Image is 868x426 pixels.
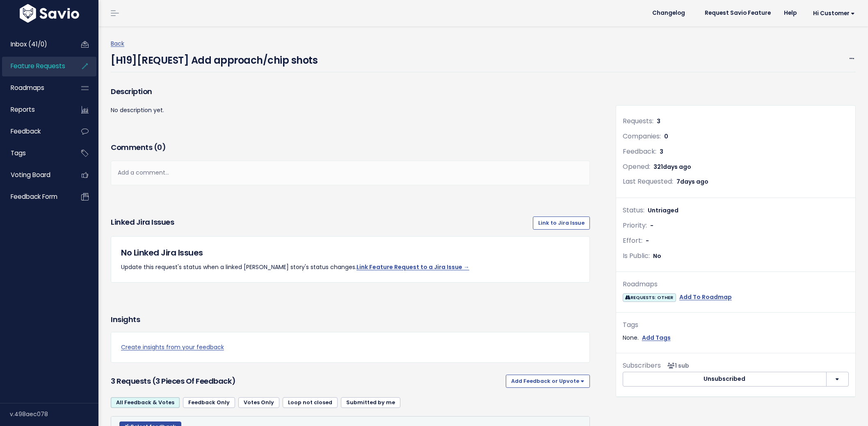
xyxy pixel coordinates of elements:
[623,319,849,331] div: Tags
[648,206,678,214] span: Untriaged
[121,342,580,352] a: Create insights from your feedback
[623,251,650,260] span: Is Public:
[623,279,849,290] div: Roadmaps
[2,100,68,119] a: Reports
[2,35,68,54] a: Inbox (41/0)
[2,57,68,76] a: Feature Requests
[11,192,57,201] span: Feedback form
[623,292,676,302] a: REQUESTS: OTHER
[111,39,124,48] a: Back
[18,4,81,23] img: logo-white.9d6f32f41409.svg
[650,221,653,230] span: -
[111,216,174,230] h3: Linked Jira issues
[356,263,469,271] a: Link Feature Request to a Jira Issue →
[623,147,656,156] span: Feedback:
[2,144,68,163] a: Tags
[623,131,661,141] span: Companies:
[10,403,98,425] div: v.498aec078
[2,122,68,141] a: Feedback
[777,7,803,19] a: Help
[646,237,649,245] span: -
[157,142,162,152] span: 0
[111,49,318,68] h4: [H19][REQUEST] Add approach/chip shots
[623,361,661,370] span: Subscribers
[111,397,180,408] a: All Feedback & Votes
[698,7,777,19] a: Request Savio Feature
[238,397,279,408] a: Votes Only
[652,10,685,16] span: Changelog
[680,177,708,186] span: days ago
[111,142,590,153] h3: Comments ( )
[533,216,590,230] a: Link to Jira Issue
[11,83,44,92] span: Roadmaps
[623,236,642,245] span: Effort:
[623,372,827,387] button: Unsubscribed
[623,205,644,215] span: Status:
[283,397,338,408] a: Loop not closed
[11,170,50,179] span: Voting Board
[623,221,647,230] span: Priority:
[663,163,691,171] span: days ago
[803,7,861,20] a: Hi Customer
[623,116,653,126] span: Requests:
[653,163,691,171] span: 321
[11,127,41,136] span: Feedback
[11,62,65,70] span: Feature Requests
[676,177,708,186] span: 7
[623,162,650,171] span: Opened:
[121,246,580,259] h5: No Linked Jira Issues
[623,177,673,186] span: Last Requested:
[2,166,68,184] a: Voting Board
[642,333,671,343] a: Add Tags
[111,105,590,115] p: No description yet.
[111,86,590,97] h3: Description
[183,397,235,408] a: Feedback Only
[664,362,689,370] span: <p><strong>Subscribers</strong><br><br> - Nuno Grazina<br> </p>
[660,147,663,156] span: 3
[121,262,580,272] p: Update this request's status when a linked [PERSON_NAME] story's status changes.
[623,293,676,302] span: REQUESTS: OTHER
[623,333,849,343] div: None.
[11,149,26,157] span: Tags
[653,252,661,260] span: No
[2,187,68,206] a: Feedback form
[111,314,140,325] h3: Insights
[657,117,660,125] span: 3
[11,105,35,114] span: Reports
[11,40,47,48] span: Inbox (41/0)
[2,78,68,97] a: Roadmaps
[664,132,668,140] span: 0
[679,292,732,302] a: Add To Roadmap
[813,10,855,16] span: Hi Customer
[111,375,503,387] h3: 3 Requests (3 pieces of Feedback)
[506,375,590,388] button: Add Feedback or Upvote
[111,161,590,185] div: Add a comment...
[341,397,400,408] a: Submitted by me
